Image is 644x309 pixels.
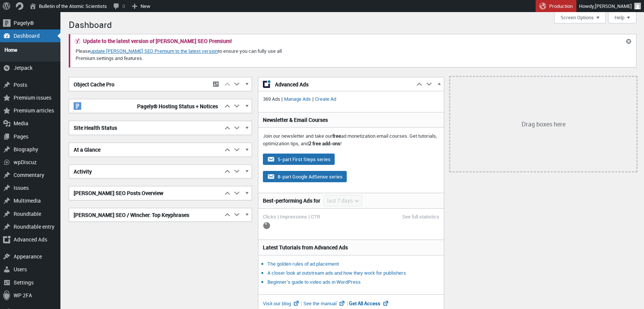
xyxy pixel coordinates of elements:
strong: free [332,132,341,139]
p: 369 Ads | | [263,95,439,103]
h3: Newsletter & Email Courses [263,116,439,124]
p: Please to ensure you can fully use all Premium settings and features. [75,47,303,63]
span: [PERSON_NAME] [595,3,632,9]
h2: Update to the latest version of [PERSON_NAME] SEO Premium! [83,38,232,44]
a: A closer look at outstream ads and how they work for publishers [267,269,406,276]
a: The golden rules of ad placement [267,260,339,267]
h3: Best-performing Ads for [263,197,320,204]
h2: [PERSON_NAME] SEO / Wincher: Top Keyphrases [69,208,222,222]
img: pagely-w-on-b20x20.png [74,102,81,110]
a: Create Ad [314,95,338,102]
h2: [PERSON_NAME] SEO Posts Overview [69,186,222,200]
h1: Dashboard [69,16,636,32]
h2: Site Health Status [69,121,222,135]
a: Get All Access [349,300,389,307]
button: Help [608,12,636,23]
a: See the manual [303,300,349,307]
strong: 2 free add-ons [309,140,340,147]
a: Visit our blog [263,300,303,307]
button: Screen Options [554,12,606,23]
h2: Pagely® Hosting Status + Notices [69,99,222,113]
h2: Activity [69,165,222,178]
h2: Object Cache Pro [69,78,209,91]
img: loading [263,222,270,229]
span: Advanced Ads [275,81,410,88]
a: Manage Ads [283,95,312,102]
p: Join our newsletter and take our ad monetization email courses. Get tutorials, optimization tips,... [263,132,439,147]
button: 8-part Google AdSense series [263,171,347,182]
h2: At a Glance [69,143,222,157]
a: Beginner’s guide to video ads in WordPress [267,278,361,285]
a: update [PERSON_NAME] SEO Premium to the latest version [90,48,218,54]
h3: Latest Tutorials from Advanced Ads [263,244,439,251]
button: 5-part First Steps series [263,154,335,165]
